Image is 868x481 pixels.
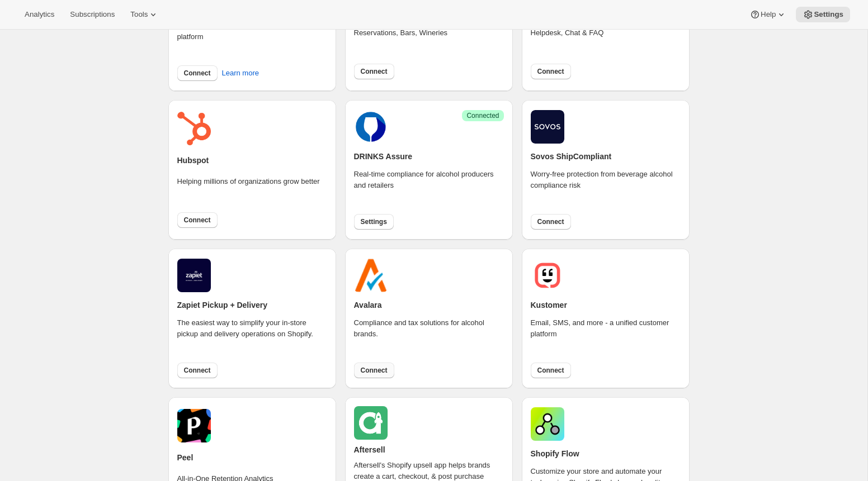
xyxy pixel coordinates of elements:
div: Helping millions of organizations grow better [177,176,320,203]
div: Email, SMS, and more - a unified customer platform [177,20,327,58]
span: Help [761,10,776,19]
span: Connect [184,69,211,78]
button: Connect [354,64,394,79]
img: peel.png [177,409,211,442]
span: Connected [466,111,499,120]
button: Connect [531,214,571,230]
span: Learn more [222,68,259,79]
h2: Shopify Flow [531,448,579,459]
span: Settings [361,217,387,226]
span: Connect [361,67,388,76]
button: Settings [354,214,394,230]
div: Real-time compliance for alcohol producers and retailers [354,169,504,207]
div: Compliance and tax solutions for alcohol brands. [354,317,504,355]
button: Connect [531,64,571,79]
span: Connect [184,366,211,375]
button: Tools [124,7,166,22]
img: aftersell.png [354,406,388,440]
div: Reservations, Bars, Wineries [354,27,448,54]
button: Help [743,7,794,22]
span: Analytics [25,10,54,19]
div: Email, SMS, and more - a unified customer platform [531,317,681,355]
img: shipcompliant.png [531,110,564,144]
span: Connect [184,216,211,225]
img: shopifyflow.png [531,407,564,441]
img: avalara.png [354,259,388,292]
span: Subscriptions [70,10,115,19]
button: Settings [796,7,850,22]
button: Analytics [18,7,61,22]
button: Connect [354,363,394,378]
h2: Aftersell [354,444,385,455]
div: Helpdesk, Chat & FAQ [531,27,604,54]
button: Connect [177,363,218,378]
button: Learn more [215,64,266,82]
h2: Avalara [354,299,382,311]
h2: Zapiet Pickup + Delivery [177,299,267,311]
img: zapiet.jpg [177,259,211,292]
span: Tools [130,10,148,19]
span: Connect [361,366,388,375]
img: drinks.png [354,110,388,144]
h2: Sovos ShipCompliant [531,151,612,162]
div: The easiest way to simplify your in-store pickup and delivery operations on Shopify. [177,317,327,355]
span: Connect [537,217,564,226]
h2: Peel [177,452,194,463]
span: Connect [537,67,564,76]
div: Worry-free protection from beverage alcohol compliance risk [531,169,681,207]
span: Settings [814,10,843,19]
img: hubspot.png [177,112,211,145]
button: Connect [177,212,218,228]
button: Connect [177,65,218,81]
h2: Hubspot [177,155,209,166]
span: Connect [537,366,564,375]
button: Subscriptions [63,7,121,22]
button: Connect [531,363,571,378]
h2: Kustomer [531,299,567,311]
h2: DRINKS Assure [354,151,413,162]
